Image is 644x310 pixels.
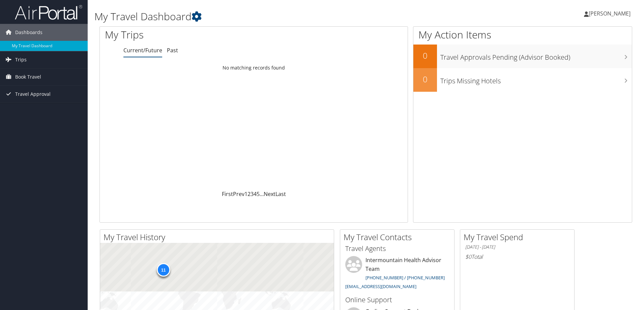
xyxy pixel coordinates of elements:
[247,190,251,198] a: 2
[344,231,454,243] h2: My Travel Contacts
[123,47,162,54] a: Current/Future
[94,9,456,24] h1: My Travel Dashboard
[257,190,260,198] a: 5
[584,3,637,24] a: [PERSON_NAME]
[464,231,574,243] h2: My Travel Spend
[222,190,233,198] a: First
[465,253,569,260] h6: Total
[342,256,452,292] li: Intermountain Health Advisor Team
[413,45,632,68] a: 0Travel Approvals Pending (Advisor Booked)
[244,190,247,198] a: 1
[589,10,631,17] span: [PERSON_NAME]
[465,244,569,250] h6: [DATE] - [DATE]
[440,49,632,62] h3: Travel Approvals Pending (Advisor Booked)
[264,190,275,198] a: Next
[233,190,244,198] a: Prev
[365,275,445,281] a: [PHONE_NUMBER] / [PHONE_NUMBER]
[156,263,170,277] div: 11
[15,24,42,41] span: Dashboards
[413,50,437,61] h2: 0
[345,295,449,305] h3: Online Support
[15,51,27,68] span: Trips
[100,62,408,74] td: No matching records found
[15,4,82,20] img: airportal-logo.png
[275,190,286,198] a: Last
[413,68,632,92] a: 0Trips Missing Hotels
[345,244,449,253] h3: Travel Agents
[465,253,471,260] span: $0
[413,28,632,42] h1: My Action Items
[104,231,334,243] h2: My Travel History
[440,73,632,86] h3: Trips Missing Hotels
[15,68,41,85] span: Book Travel
[345,283,416,289] a: [EMAIL_ADDRESS][DOMAIN_NAME]
[254,190,257,198] a: 4
[251,190,254,198] a: 3
[105,28,274,42] h1: My Trips
[413,74,437,85] h2: 0
[167,47,178,54] a: Past
[15,86,51,103] span: Travel Approval
[260,190,264,198] span: …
